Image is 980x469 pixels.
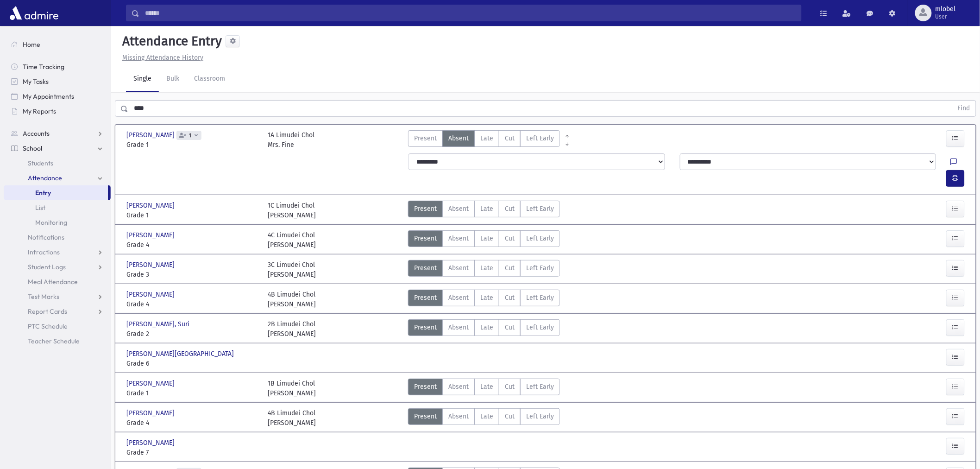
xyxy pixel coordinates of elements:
[414,293,437,303] span: Present
[414,263,437,273] span: Present
[505,263,515,273] span: Cut
[4,200,111,215] a: List
[480,133,493,143] span: Late
[268,319,316,339] div: 2B Limudei Chol [PERSON_NAME]
[23,40,40,49] span: Home
[23,63,64,71] span: Time Tracking
[35,189,51,197] span: Entry
[126,349,236,359] span: [PERSON_NAME][GEOGRAPHIC_DATA]
[126,299,258,309] span: Grade 4
[414,323,437,332] span: Present
[126,438,176,448] span: [PERSON_NAME]
[126,359,258,368] span: Grade 6
[119,54,203,62] a: Missing Attendance History
[4,74,111,89] a: My Tasks
[414,412,437,421] span: Present
[28,278,78,286] span: Meal Attendance
[4,304,111,319] a: Report Cards
[126,130,176,140] span: [PERSON_NAME]
[408,408,560,428] div: AttTypes
[448,412,469,421] span: Absent
[408,379,560,398] div: AttTypes
[23,92,74,101] span: My Appointments
[448,263,469,273] span: Absent
[4,156,111,171] a: Students
[28,322,68,330] span: PTC Schedule
[35,203,45,212] span: List
[126,260,176,270] span: [PERSON_NAME]
[526,263,554,273] span: Left Early
[480,234,493,243] span: Late
[126,230,176,240] span: [PERSON_NAME]
[126,290,176,299] span: [PERSON_NAME]
[526,234,554,243] span: Left Early
[505,412,515,421] span: Cut
[4,141,111,156] a: School
[268,260,316,279] div: 3C Limudei Chol [PERSON_NAME]
[414,204,437,214] span: Present
[35,218,67,227] span: Monitoring
[480,263,493,273] span: Late
[526,382,554,392] span: Left Early
[23,77,49,86] span: My Tasks
[505,234,515,243] span: Cut
[187,66,232,92] a: Classroom
[268,408,316,428] div: 4B Limudei Chol [PERSON_NAME]
[448,234,469,243] span: Absent
[23,144,42,152] span: School
[448,382,469,392] span: Absent
[4,289,111,304] a: Test Marks
[4,104,111,119] a: My Reports
[526,323,554,332] span: Left Early
[505,133,515,143] span: Cut
[126,240,258,250] span: Grade 4
[952,101,976,116] button: Find
[4,319,111,334] a: PTC Schedule
[480,204,493,214] span: Late
[414,382,437,392] span: Present
[448,133,469,143] span: Absent
[4,171,111,185] a: Attendance
[480,412,493,421] span: Late
[505,204,515,214] span: Cut
[122,54,203,62] u: Missing Attendance History
[28,248,60,256] span: Infractions
[4,230,111,245] a: Notifications
[408,230,560,250] div: AttTypes
[7,4,61,22] img: AdmirePro
[4,59,111,74] a: Time Tracking
[448,204,469,214] span: Absent
[4,126,111,141] a: Accounts
[268,130,314,150] div: 1A Limudei Chol Mrs. Fine
[505,323,515,332] span: Cut
[480,293,493,303] span: Late
[126,140,258,150] span: Grade 1
[408,201,560,220] div: AttTypes
[4,274,111,289] a: Meal Attendance
[187,133,193,139] span: 1
[126,448,258,457] span: Grade 7
[126,270,258,279] span: Grade 3
[139,5,801,21] input: Search
[526,204,554,214] span: Left Early
[936,13,956,20] span: User
[126,329,258,339] span: Grade 2
[526,133,554,143] span: Left Early
[126,319,191,329] span: [PERSON_NAME], Suri
[4,245,111,260] a: Infractions
[126,210,258,220] span: Grade 1
[159,66,187,92] a: Bulk
[119,33,222,49] h5: Attendance Entry
[448,293,469,303] span: Absent
[268,230,316,250] div: 4C Limudei Chol [PERSON_NAME]
[28,263,66,271] span: Student Logs
[408,319,560,339] div: AttTypes
[4,260,111,274] a: Student Logs
[408,130,560,150] div: AttTypes
[28,337,80,345] span: Teacher Schedule
[126,418,258,428] span: Grade 4
[414,133,437,143] span: Present
[268,290,316,309] div: 4B Limudei Chol [PERSON_NAME]
[408,260,560,279] div: AttTypes
[28,292,59,301] span: Test Marks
